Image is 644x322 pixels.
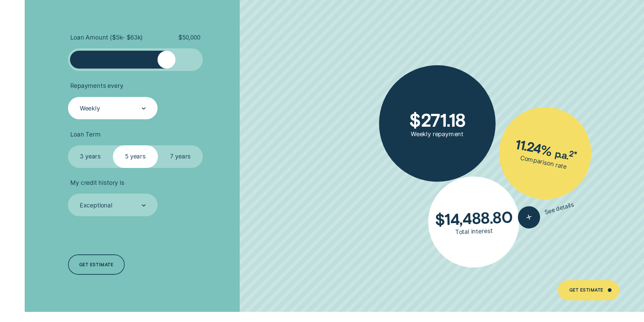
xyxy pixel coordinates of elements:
[80,202,113,209] div: Exceptional
[80,105,100,112] div: Weekly
[178,34,200,41] span: $ 50,000
[70,131,100,138] span: Loan Term
[113,145,158,168] label: 5 years
[70,82,123,90] span: Repayments every
[68,254,125,275] a: Get estimate
[558,280,619,300] a: Get Estimate
[70,34,143,41] span: Loan Amount ( $5k - $63k )
[70,179,124,187] span: My credit history is
[158,145,203,168] label: 7 years
[515,194,577,231] button: See details
[544,201,575,217] span: See details
[68,145,113,168] label: 3 years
